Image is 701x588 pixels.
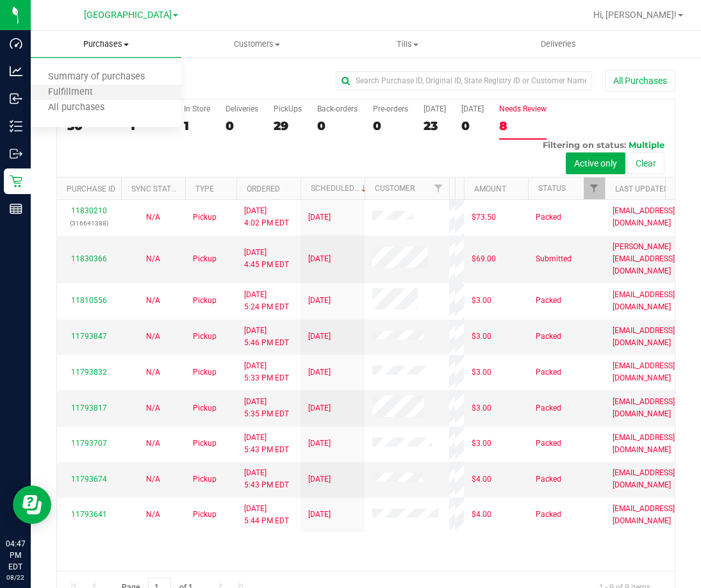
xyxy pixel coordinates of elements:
[472,473,491,486] span: $4.00
[584,177,605,199] a: Filter
[244,205,289,229] span: [DATE] 4:02 PM EDT
[308,473,331,486] span: [DATE]
[472,509,491,521] span: $4.00
[193,331,217,343] span: Pickup
[536,211,561,224] span: Packed
[244,396,289,420] span: [DATE] 5:35 PM EDT
[317,118,358,133] div: 0
[65,217,113,229] p: (316641388)
[146,254,160,263] span: Not Applicable
[244,503,289,527] span: [DATE] 5:44 PM EDT
[244,325,289,349] span: [DATE] 5:46 PM EDT
[193,437,217,450] span: Pickup
[6,573,25,582] p: 08/22
[472,437,491,450] span: $3.00
[536,402,561,414] span: Packed
[461,118,484,133] div: 0
[10,37,22,50] inline-svg: Dashboard
[536,295,561,307] span: Packed
[71,332,107,341] a: 11793847
[472,253,496,265] span: $69.00
[146,253,160,265] button: N/A
[536,366,561,379] span: Packed
[536,509,561,521] span: Packed
[146,211,160,224] button: N/A
[146,295,160,307] button: N/A
[184,104,210,113] div: In Store
[193,253,217,265] span: Pickup
[31,38,181,50] span: Purchases
[499,104,547,113] div: Needs Review
[193,295,217,307] span: Pickup
[428,177,449,199] a: Filter
[605,70,675,92] button: All Purchases
[146,402,160,414] button: N/A
[627,152,664,174] button: Clear
[71,475,107,484] a: 11793674
[373,104,408,113] div: Pre-orders
[146,213,160,222] span: Not Applicable
[244,247,289,271] span: [DATE] 4:45 PM EDT
[308,295,331,307] span: [DATE]
[226,118,258,133] div: 0
[146,475,160,484] span: Not Applicable
[333,38,482,50] span: Tills
[195,184,214,193] a: Type
[10,147,22,160] inline-svg: Outbound
[146,331,160,343] button: N/A
[311,184,369,193] a: Scheduled
[193,509,217,521] span: Pickup
[424,118,446,133] div: 23
[31,31,181,58] a: Purchases Summary of purchases Fulfillment All purchases
[71,206,107,215] a: 11830210
[543,140,626,150] span: Filtering on status:
[472,366,491,379] span: $3.00
[193,211,217,224] span: Pickup
[146,404,160,412] span: Not Applicable
[244,467,289,491] span: [DATE] 5:43 PM EDT
[455,177,464,200] th: Address
[524,38,593,50] span: Deliveries
[308,211,331,224] span: [DATE]
[226,104,258,113] div: Deliveries
[146,473,160,486] button: N/A
[146,439,160,448] span: Not Applicable
[146,437,160,450] button: N/A
[244,289,289,313] span: [DATE] 5:24 PM EDT
[308,331,331,343] span: [DATE]
[10,175,22,188] inline-svg: Retail
[536,473,561,486] span: Packed
[10,92,22,105] inline-svg: Inbound
[247,184,280,193] a: Ordered
[10,202,22,215] inline-svg: Reports
[146,510,160,519] span: Not Applicable
[193,366,217,379] span: Pickup
[274,118,302,133] div: 29
[615,184,680,193] a: Last Updated By
[146,332,160,341] span: Not Applicable
[483,31,634,58] a: Deliveries
[71,510,107,519] a: 11793641
[71,296,107,305] a: 11810556
[499,118,547,133] div: 8
[184,118,210,133] div: 1
[71,439,107,448] a: 11793707
[193,473,217,486] span: Pickup
[536,437,561,450] span: Packed
[71,254,107,263] a: 11830366
[67,184,115,193] a: Purchase ID
[336,71,592,90] input: Search Purchase ID, Original ID, State Registry ID or Customer Name...
[538,184,566,193] a: Status
[10,65,22,78] inline-svg: Analytics
[146,368,160,377] span: Not Applicable
[472,331,491,343] span: $3.00
[308,366,331,379] span: [DATE]
[71,404,107,412] a: 11793817
[472,295,491,307] span: $3.00
[131,184,181,193] a: Sync Status
[375,184,415,193] a: Customer
[536,253,572,265] span: Submitted
[308,253,331,265] span: [DATE]
[31,72,162,83] span: Summary of purchases
[181,31,332,58] a: Customers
